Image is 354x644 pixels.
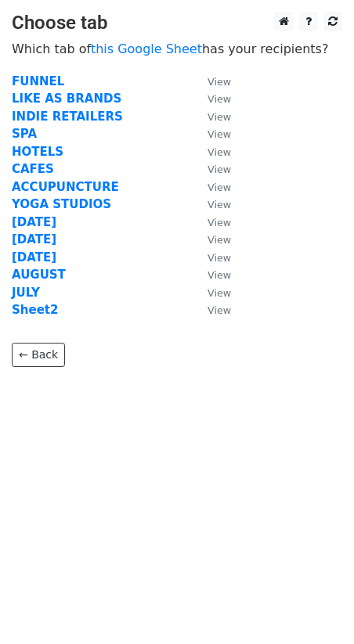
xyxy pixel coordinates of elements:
[192,197,231,211] a: View
[12,110,123,124] a: INDIE RETAILERS
[192,303,231,317] a: View
[208,111,231,123] small: View
[12,162,54,176] a: CAFES
[192,232,231,246] a: View
[192,180,231,194] a: View
[192,92,231,106] a: View
[91,41,202,56] a: this Google Sheet
[12,92,121,106] a: LIKE AS BRANDS
[208,93,231,105] small: View
[12,303,58,317] a: Sheet2
[192,74,231,88] a: View
[208,164,231,175] small: View
[192,268,231,282] a: View
[12,145,63,159] a: HOTELS
[12,215,56,229] a: [DATE]
[12,232,56,246] a: [DATE]
[12,74,64,88] a: FUNNEL
[192,110,231,124] a: View
[12,41,342,57] p: Which tab of has your recipients?
[12,250,56,264] a: [DATE]
[208,146,231,158] small: View
[192,286,231,300] a: View
[12,286,40,300] a: JULY
[208,287,231,299] small: View
[208,128,231,140] small: View
[208,304,231,316] small: View
[192,145,231,159] a: View
[192,250,231,264] a: View
[208,234,231,246] small: View
[12,197,111,211] a: YOGA STUDIOS
[208,76,231,88] small: View
[12,127,37,141] a: SPA
[192,127,231,141] a: View
[12,268,66,282] a: AUGUST
[12,343,65,367] a: ← Back
[208,269,231,281] small: View
[208,199,231,210] small: View
[192,162,231,176] a: View
[208,217,231,228] small: View
[208,182,231,193] small: View
[12,12,342,34] h3: Choose tab
[12,180,119,194] a: ACCUPUNCTURE
[208,252,231,264] small: View
[192,215,231,229] a: View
